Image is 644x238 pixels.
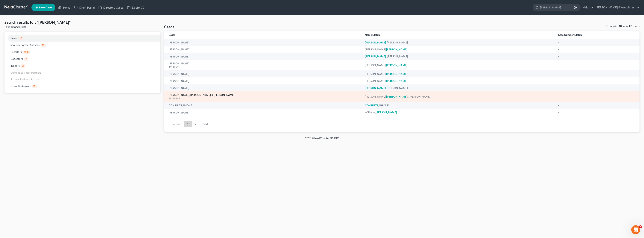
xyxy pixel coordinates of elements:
[4,83,160,90] a: Other Businesses17
[555,31,640,39] th: Case Number Match
[365,86,386,90] em: [PERSON_NAME]
[169,55,189,58] a: [PERSON_NAME]
[19,37,23,40] span: 17
[169,94,234,96] a: [PERSON_NAME], [PERSON_NAME] & [PERSON_NAME]
[365,104,378,107] em: CONSULTS
[386,63,407,67] em: [PERSON_NAME]
[365,79,552,83] div: [PERSON_NAME],
[4,25,160,29] div: Found results
[365,72,552,76] div: [PERSON_NAME],
[169,48,189,51] a: [PERSON_NAME]
[24,57,28,61] span: 7
[631,225,640,234] iframe: Intercom live chat
[4,69,160,76] a: Current Business Partners
[169,41,189,44] a: [PERSON_NAME]
[594,4,639,11] a: [PERSON_NAME] & Associates
[169,80,189,83] a: [PERSON_NAME]
[365,54,552,58] div: , [PERSON_NAME]
[365,110,552,114] div: Williems,
[362,31,555,39] th: Name Match
[10,64,20,67] span: Insiders
[558,63,635,67] div: -
[10,36,17,40] span: Cases
[558,110,635,114] div: -
[164,24,174,29] h4: Cases
[365,48,552,51] div: [PERSON_NAME],
[41,44,46,47] span: 19
[215,136,429,143] div: 2025 © NextChapterBK, INC
[540,4,574,11] input: Search by name...
[169,62,189,65] a: [PERSON_NAME]
[72,4,97,11] a: Client Portal
[365,86,552,90] div: , [PERSON_NAME]
[4,48,160,55] a: Creditors938
[184,121,192,127] a: 1
[4,42,160,48] a: Spouse / Former Spouses19
[10,57,23,60] span: Codebtors
[365,41,386,44] em: [PERSON_NAME]
[32,85,37,88] span: 17
[4,55,160,62] a: Codebtors7
[10,78,41,81] span: Former Business Partners
[4,35,160,42] a: Cases17
[386,79,407,82] em: [PERSON_NAME]
[23,51,30,54] span: 938
[10,50,22,53] span: Creditors
[192,121,199,127] a: 2
[386,48,407,51] em: [PERSON_NAME]
[558,41,635,44] div: -
[169,87,189,90] a: [PERSON_NAME]
[558,72,635,76] div: -
[169,97,359,100] div: 24-50845
[558,104,635,107] div: -
[169,111,189,114] a: [PERSON_NAME]
[365,41,552,44] div: , [PERSON_NAME]
[169,73,189,75] a: [PERSON_NAME]
[558,95,635,98] div: -
[376,111,397,114] em: [PERSON_NAME]
[39,6,52,9] span: New Case
[21,64,25,68] span: 2
[639,225,642,228] span: 1
[10,84,31,88] span: Other Businesses
[558,86,635,90] div: -
[56,4,72,11] a: Home
[619,24,622,28] strong: 10
[4,62,160,69] a: Insiders2
[169,65,359,69] div: 19-10993
[558,54,635,58] div: -
[386,72,407,75] em: [PERSON_NAME]
[581,4,593,11] a: Help
[365,63,552,67] div: [PERSON_NAME],
[125,4,146,11] a: DebtorCC
[558,79,635,83] div: -
[97,4,125,11] a: Directory Cases
[4,76,160,83] a: Former Business Partners
[169,104,192,107] a: CONSULTS, PHONE
[629,24,632,28] strong: 17
[558,48,635,51] div: -
[365,55,386,58] em: [PERSON_NAME]
[200,121,211,127] a: Next
[164,31,362,39] th: Cases
[10,71,41,74] span: Current Business Partners
[386,95,407,98] em: [PERSON_NAME]
[365,95,552,98] div: [PERSON_NAME], & [PERSON_NAME]
[12,25,18,28] strong: 1000
[365,104,552,107] div: , PHONE
[4,20,160,25] h4: Search results for: "[PERSON_NAME]"
[606,24,640,28] div: Displaying out of results
[10,43,40,46] span: Spouse / Former Spouses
